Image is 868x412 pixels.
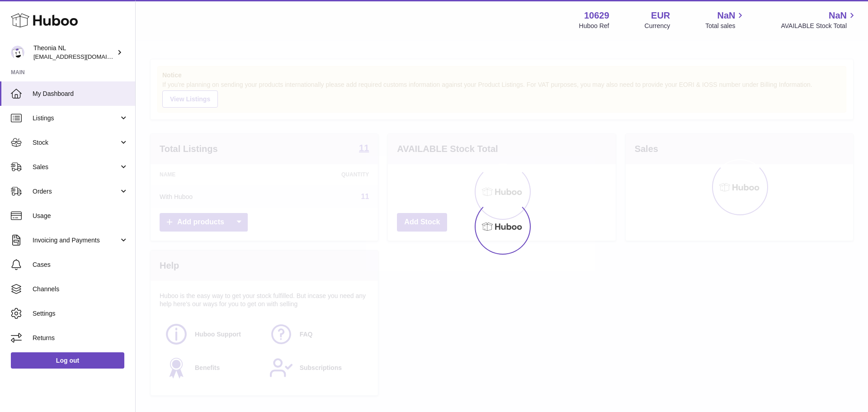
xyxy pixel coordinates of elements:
[33,285,128,294] span: Channels
[705,22,745,30] span: Total sales
[33,236,119,245] span: Invoicing and Payments
[33,90,128,98] span: My Dashboard
[33,212,128,220] span: Usage
[584,9,609,22] strong: 10629
[11,352,124,369] a: Log out
[33,163,119,171] span: Sales
[33,260,128,269] span: Cases
[651,9,670,22] strong: EUR
[781,22,857,30] span: AVAILABLE Stock Total
[11,46,24,59] img: internalAdmin-10629@internal.huboo.com
[579,22,609,30] div: Huboo Ref
[717,9,735,22] span: NaN
[705,9,745,30] a: NaN Total sales
[33,334,128,342] span: Returns
[33,44,115,61] div: Theonia NL
[33,187,119,196] span: Orders
[33,138,119,147] span: Stock
[645,22,670,30] div: Currency
[33,114,119,123] span: Listings
[33,53,133,60] span: [EMAIL_ADDRESS][DOMAIN_NAME]
[781,9,857,30] a: NaN AVAILABLE Stock Total
[829,9,847,22] span: NaN
[33,309,128,318] span: Settings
